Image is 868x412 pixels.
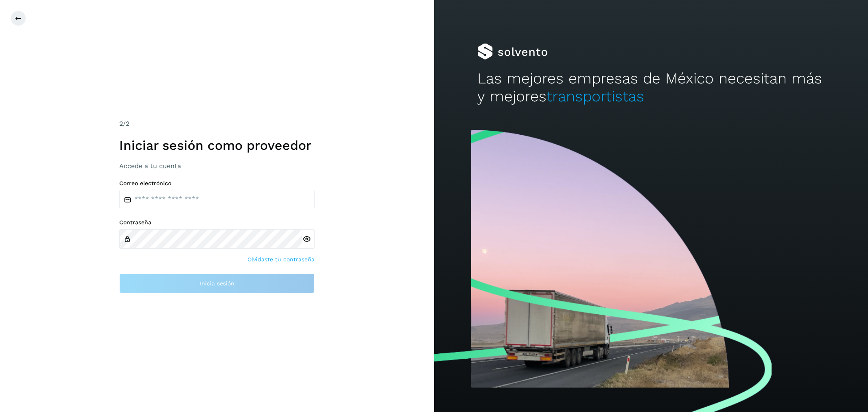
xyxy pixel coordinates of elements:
[119,119,315,129] div: /2
[119,162,315,170] h3: Accede a tu cuenta
[119,180,315,187] label: Correo electrónico
[247,255,315,264] a: Olvidaste tu contraseña
[119,138,315,153] h1: Iniciar sesión como proveedor
[119,120,123,127] span: 2
[200,281,234,286] span: Inicia sesión
[547,88,644,105] span: transportistas
[119,219,315,226] label: Contraseña
[119,274,315,293] button: Inicia sesión
[477,70,824,106] h2: Las mejores empresas de México necesitan más y mejores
